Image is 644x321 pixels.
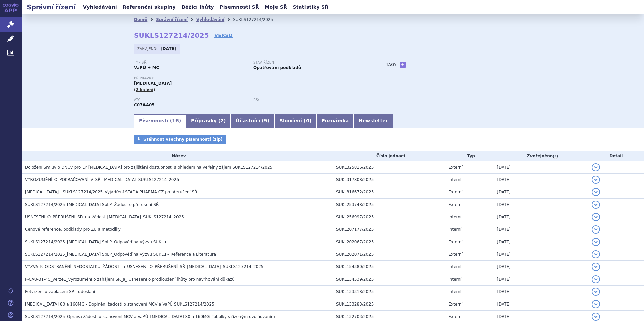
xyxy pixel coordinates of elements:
td: [DATE] [493,161,588,174]
span: Externí [448,202,462,207]
span: Propranolol 80 a 160MG - Doplnění žádosti o stanovení MCV a VaPÚ SUKLS127214/2025 [25,302,214,307]
span: 2 [220,118,224,123]
td: [DATE] [493,236,588,248]
td: SUKL317808/2025 [333,174,445,186]
td: [DATE] [493,211,588,223]
span: Externí [448,240,462,244]
a: Statistiky SŘ [291,3,330,12]
span: Interní [448,289,461,294]
td: SUKL253748/2025 [333,199,445,211]
a: VERSO [214,32,233,39]
a: Vyhledávání [81,3,119,12]
span: [MEDICAL_DATA] [134,81,172,86]
a: Stáhnout všechny písemnosti (zip) [134,135,226,144]
button: detail [592,250,600,258]
span: VYROZUMĚNÍ_O_POKRAČOVÁNÍ_V_SŘ_PROPRANOLOL_SUKLS127214_2025 [25,177,179,182]
button: detail [592,188,600,196]
a: Běžící lhůty [180,3,216,12]
p: Typ SŘ: [134,61,247,65]
td: [DATE] [493,261,588,273]
strong: SUKLS127214/2025 [134,31,209,39]
span: USNESENÍ_O_PŘERUŠENÍ_SŘ_na_žádost_PROPRANOLOL_SUKLS127214_2025 [25,215,184,219]
span: VÝZVA_K_ODSTRANĚNÍ_NEDOSTATKU_ŽÁDOSTI_a_USNESENÍ_O_PŘERUŠENÍ_SŘ_PROPRANOLOL_SUKLS127214_2025 [25,264,263,269]
span: Interní [448,177,461,182]
p: ATC: [134,98,247,102]
button: detail [592,225,600,234]
span: Interní [448,277,461,282]
a: Referenční skupiny [121,3,178,12]
li: SUKLS127214/2025 [233,14,282,25]
td: SUKL133318/2025 [333,286,445,298]
span: Stáhnout všechny písemnosti (zip) [143,137,223,142]
a: Domů [134,17,147,22]
span: Externí [448,252,462,257]
a: Účastníci (9) [231,114,274,128]
td: SUKL325816/2025 [333,161,445,174]
button: detail [592,313,600,321]
span: Propranolol - SUKLS127214/2025_Vyjádření STADA PHARMA CZ po přerušení SŘ [25,190,197,194]
button: detail [592,288,600,296]
td: [DATE] [493,298,588,311]
td: SUKL154380/2025 [333,261,445,273]
button: detail [592,238,600,246]
button: detail [592,300,600,308]
td: [DATE] [493,199,588,211]
p: RS: [253,98,366,102]
strong: PROPRANOLOL [134,103,155,107]
h3: Tagy [386,61,397,69]
button: detail [592,176,600,184]
th: Detail [588,151,644,161]
button: detail [592,213,600,221]
td: [DATE] [493,186,588,199]
span: 16 [172,118,179,123]
a: Správní řízení [156,17,188,22]
strong: [DATE] [161,46,177,51]
span: SUKLS127214/2025_Propranolol SpLP_Odpověď na Výzvu SUKLu [25,240,166,244]
td: SUKL256997/2025 [333,211,445,223]
th: Typ [445,151,493,161]
strong: VaPÚ + MC [134,65,159,70]
a: + [400,62,406,68]
strong: Opatřování podkladů [253,65,301,70]
p: Stav řízení: [253,61,366,65]
span: (2 balení) [134,87,155,92]
strong: - [253,103,255,107]
td: [DATE] [493,223,588,236]
td: SUKL207177/2025 [333,223,445,236]
td: [DATE] [493,174,588,186]
p: Přípravky: [134,76,373,80]
span: 0 [306,118,309,123]
span: Cenové reference, podklady pro ZÚ a metodiky [25,227,121,232]
td: SUKL316672/2025 [333,186,445,199]
td: [DATE] [493,286,588,298]
a: Písemnosti SŘ [218,3,261,12]
span: Potvrzení o zaplacení SP - odeslání [25,289,95,294]
button: detail [592,263,600,271]
span: SUKLS127214/2025_Oprava žádosti o stanovení MCV a VaPÚ_Propranolol 80 a 160MG_Tobolky s řízeným u... [25,314,275,319]
span: Externí [448,165,462,170]
td: [DATE] [493,248,588,261]
th: Název [22,151,333,161]
h2: Správní řízení [22,2,81,12]
td: SUKL202067/2025 [333,236,445,248]
th: Zveřejněno [493,151,588,161]
a: Vyhledávání [196,17,224,22]
abbr: (?) [553,154,558,159]
span: Zahájeno: [137,46,159,51]
button: detail [592,163,600,171]
span: Externí [448,190,462,194]
span: SUKLS127214/2025_Propranolol SpLP_Odpověď na Výzvu SUKLu – Reference a Literatura [25,252,216,257]
td: SUKL134539/2025 [333,273,445,286]
a: Písemnosti (16) [134,114,186,128]
span: Externí [448,314,462,319]
td: SUKL202071/2025 [333,248,445,261]
a: Přípravky (2) [186,114,231,128]
span: Interní [448,215,461,219]
td: [DATE] [493,273,588,286]
span: Interní [448,264,461,269]
span: Interní [448,227,461,232]
a: Poznámka [316,114,354,128]
span: Doložení Smluv o DNCV pro LP Propranolol pro zajištění dostupnosti s ohledem na veřejný zájem SUK... [25,165,272,170]
td: SUKL133283/2025 [333,298,445,311]
span: Externí [448,302,462,307]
